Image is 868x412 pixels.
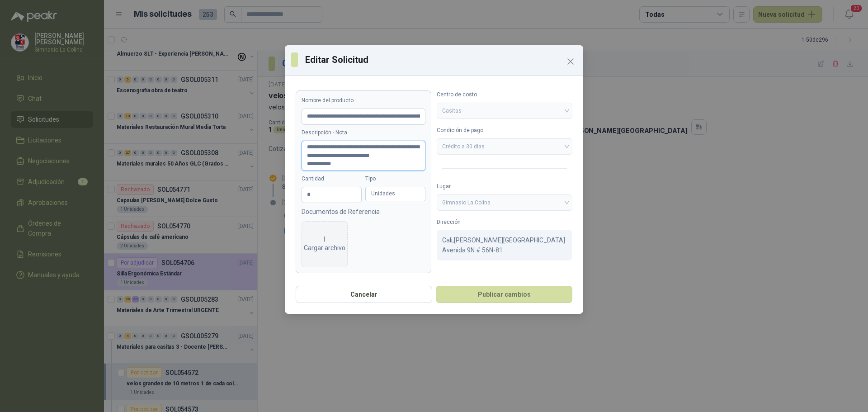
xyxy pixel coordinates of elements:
[442,140,567,153] span: Crédito a 30 días
[302,175,362,183] label: Cantidad
[296,286,432,303] button: Cancelar
[305,53,577,66] h3: Editar Solicitud
[365,187,425,201] div: Unidades
[302,128,425,137] label: Descripción - Nota
[437,230,572,260] div: Cali , [PERSON_NAME][GEOGRAPHIC_DATA]
[304,235,345,253] div: Cargar archivo
[563,54,578,69] button: Close
[437,218,572,227] label: Dirección
[442,104,567,118] span: Casitas
[437,126,572,135] label: Condición de pago
[436,286,572,303] button: Publicar cambios
[437,182,572,191] label: Lugar
[442,245,567,255] p: Avenida 9N # 56N-81
[365,175,425,183] label: Tipo
[302,207,425,217] p: Documentos de Referencia
[437,90,572,99] label: Centro de costo
[302,96,425,105] label: Nombre del producto
[442,196,567,209] span: Gimnasio La Colina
